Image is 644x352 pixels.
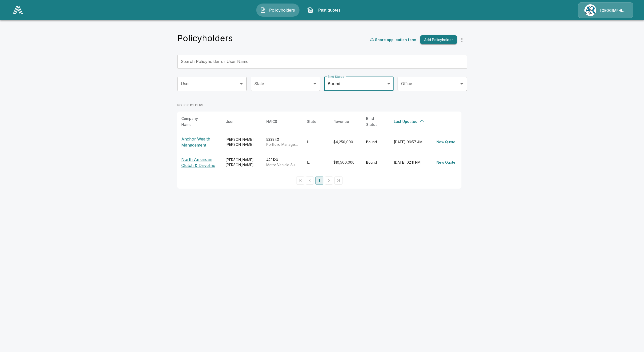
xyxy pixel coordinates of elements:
[226,157,258,167] div: [PERSON_NAME] [PERSON_NAME]
[226,119,234,125] div: User
[181,136,218,148] p: Anchor Wealth Management
[181,156,218,168] p: North American Clutch & Driveline
[578,2,633,18] a: Agency Icon[GEOGRAPHIC_DATA]/[PERSON_NAME]
[307,7,313,13] img: Past quotes Icon
[362,132,390,152] td: Bound
[268,7,296,13] span: Policyholders
[303,132,329,152] td: IL
[362,112,390,132] th: Bind Status
[238,80,245,87] button: Open
[266,142,299,147] p: Portfolio Management and Investment Advice
[266,162,299,167] p: Motor Vehicle Supplies and New Parts Merchant Wholesalers
[177,103,461,108] p: POLICYHOLDERS
[181,116,208,128] div: Company Name
[266,119,277,125] div: NAICS
[315,177,323,185] button: page 1
[418,35,457,45] a: Add Policyholder
[329,132,362,152] td: $4,250,000
[329,152,362,172] td: $10,500,000
[435,158,457,167] button: New Quote
[304,4,347,17] button: Past quotes IconPast quotes
[375,37,416,42] p: Share application form
[177,33,233,44] h4: Policyholders
[266,157,299,167] div: 423120
[311,80,318,87] button: Open
[390,132,431,152] td: [DATE] 09:57 AM
[324,77,394,91] div: Bound
[295,177,343,185] nav: pagination navigation
[307,119,316,125] div: State
[584,4,596,16] img: Agency Icon
[256,4,299,17] button: Policyholders IconPolicyholders
[328,75,344,79] label: Bind Status
[390,152,431,172] td: [DATE] 02:11 PM
[266,137,299,147] div: 523940
[458,80,465,87] button: Open
[177,112,461,172] table: simple table
[303,152,329,172] td: IL
[13,6,23,14] img: AA Logo
[394,119,417,125] div: Last Updated
[362,152,390,172] td: Bound
[600,8,627,13] p: [GEOGRAPHIC_DATA]/[PERSON_NAME]
[226,137,258,147] div: [PERSON_NAME] [PERSON_NAME]
[435,137,457,147] button: New Quote
[315,7,343,13] span: Past quotes
[333,119,349,125] div: Revenue
[260,7,266,13] img: Policyholders Icon
[420,35,457,45] button: Add Policyholder
[457,35,467,45] button: more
